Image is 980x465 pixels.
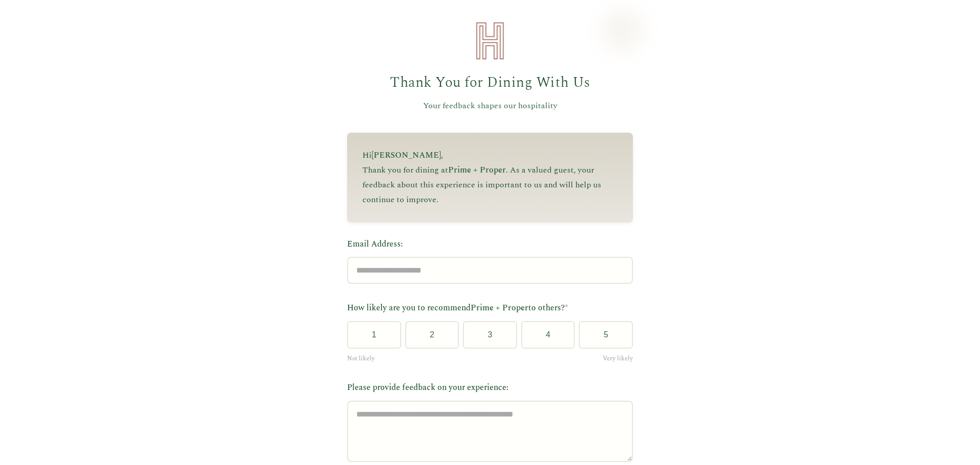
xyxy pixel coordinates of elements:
span: [PERSON_NAME] [372,149,441,161]
p: Your feedback shapes our hospitality [347,100,633,113]
button: 1 [347,321,401,349]
button: 4 [521,321,575,349]
label: Please provide feedback on your experience: [347,381,633,395]
img: Heirloom Hospitality Logo [470,20,510,61]
label: How likely are you to recommend to others? [347,302,633,315]
button: 3 [463,321,517,349]
button: 2 [405,321,459,349]
p: Hi , [362,148,618,163]
span: Not likely [347,354,375,363]
label: Email Address: [347,238,633,251]
span: Prime + Proper [471,302,528,314]
h1: Thank You for Dining With Us [347,71,633,94]
p: Thank you for dining at . As a valued guest, your feedback about this experience is important to ... [362,163,618,207]
button: 5 [579,321,633,349]
span: Prime + Proper [448,164,506,176]
span: Very likely [603,354,633,363]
